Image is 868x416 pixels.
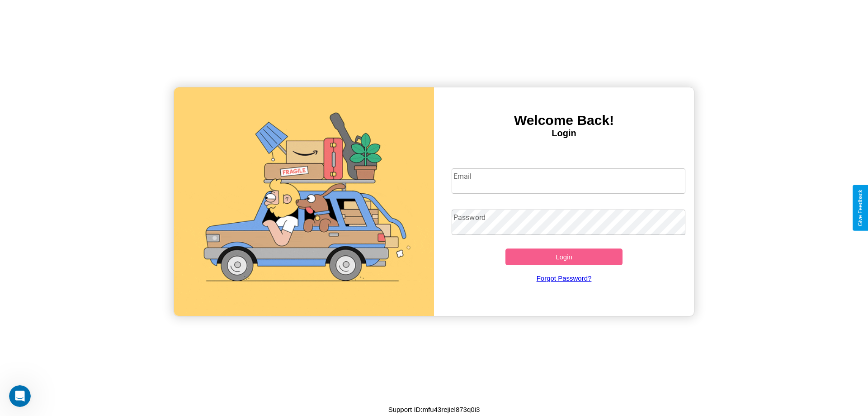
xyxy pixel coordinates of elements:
[388,403,480,416] p: Support ID: mfu43rejiel873q0i3
[9,385,31,407] iframe: Intercom live chat
[434,113,694,128] h3: Welcome Back!
[857,190,863,226] div: Give Feedback
[505,249,623,265] button: Login
[447,265,681,291] a: Forgot Password?
[434,128,694,139] h4: Login
[174,87,434,316] img: gif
